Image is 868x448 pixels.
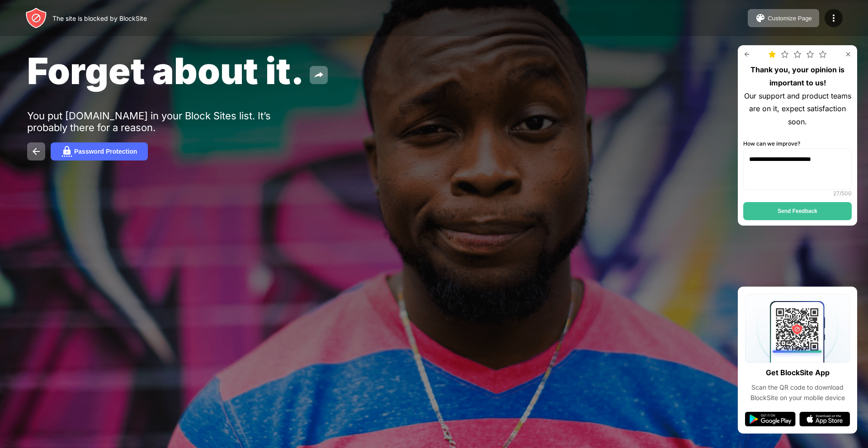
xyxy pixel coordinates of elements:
[794,51,801,58] img: star.svg
[25,7,47,29] img: header-logo.svg
[833,190,852,197] div: 27 /500
[27,110,307,133] div: You put [DOMAIN_NAME] in your Block Sites list. It’s probably there for a reason.
[844,51,852,58] img: rate-us-close.svg
[768,15,812,22] div: Customize Page
[743,51,750,58] img: rate-us-back.svg
[743,63,852,90] div: Thank you, your opinion is important to us!
[52,14,147,22] div: The site is blocked by BlockSite
[819,51,826,58] img: star.svg
[745,294,850,363] img: qrcode.svg
[743,90,852,128] div: Our support and product teams are on it, expect satisfaction soon.
[74,148,137,155] div: Password Protection
[807,51,814,58] img: star.svg
[27,49,304,93] span: Forget about it.
[31,146,42,157] img: back.svg
[743,202,852,220] button: Send Feedback
[769,51,776,58] img: star-full.svg
[743,139,800,148] div: How can we improve?
[745,412,796,426] img: google-play.svg
[61,146,72,157] img: password.svg
[745,382,850,403] div: Scan the QR code to download BlockSite on your mobile device
[755,13,766,24] img: pallet.svg
[313,70,324,80] img: share.svg
[828,13,839,24] img: menu-icon.svg
[799,412,850,426] img: app-store.svg
[748,9,819,27] button: Customize Page
[51,142,148,160] button: Password Protection
[781,51,788,58] img: star.svg
[766,366,830,379] div: Get BlockSite App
